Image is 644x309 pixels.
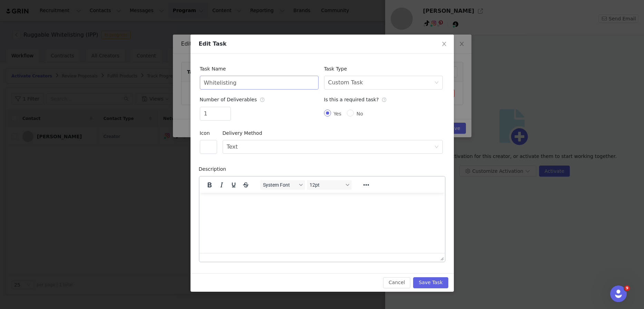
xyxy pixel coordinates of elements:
button: Underline [228,180,240,190]
label: Task Type [324,66,351,72]
iframe: Intercom live chat [610,285,627,302]
label: Delivery Method [223,130,266,136]
label: Task Name [200,66,230,72]
div: Custom Task [328,76,363,89]
button: Close [435,35,454,54]
span: Is this a required task? [324,97,387,102]
span: Yes [331,111,344,116]
button: Cancel [383,277,410,288]
div: Text [227,140,238,153]
div: Press the Up and Down arrow keys to resize the editor. [438,253,445,262]
i: icon: down [435,145,439,150]
span: System Font [263,182,297,188]
button: Reveal or hide additional toolbar items [360,180,372,190]
button: Bold [204,180,215,190]
label: Description [199,166,230,172]
span: 12pt [310,182,343,188]
label: Icon [200,130,213,136]
i: icon: down [435,81,439,85]
iframe: Rich Text Area [199,193,445,253]
button: Font sizes [307,180,352,190]
button: Fonts [260,180,305,190]
button: Save Task [413,277,448,288]
button: Italic [216,180,227,190]
button: Strikethrough [240,180,252,190]
span: 9 [624,285,630,291]
span: Edit Task [199,40,227,47]
i: icon: close [441,41,447,47]
span: Number of Deliverables [200,97,265,102]
span: No [354,111,366,116]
